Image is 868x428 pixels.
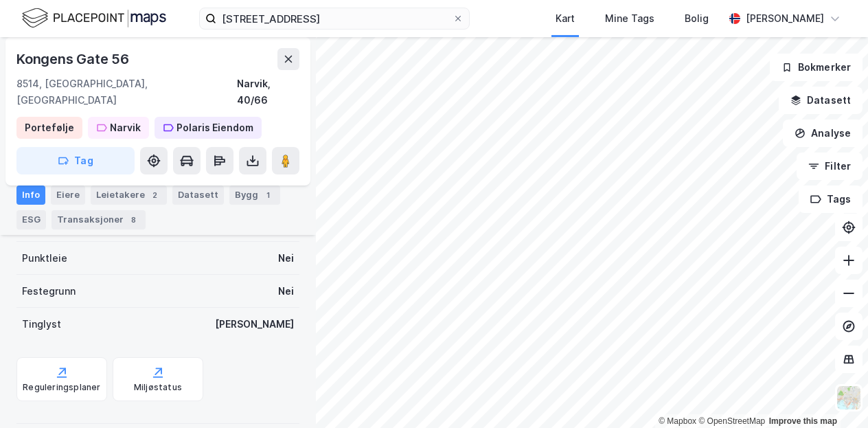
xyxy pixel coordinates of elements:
[110,120,141,136] div: Narvik
[22,316,61,333] div: Tinglyst
[176,120,253,136] div: Polaris Eiendom
[779,87,863,114] button: Datasett
[51,185,85,205] div: Eiere
[261,188,275,202] div: 1
[698,416,765,426] a: OpenStreetMap
[126,213,140,227] div: 8
[22,6,166,30] img: logo.f888ab2527a4732fd821a326f86c7f29.svg
[22,250,67,267] div: Punktleie
[799,362,868,428] iframe: Chat Widget
[172,185,224,205] div: Datasett
[783,120,863,147] button: Analyse
[215,316,294,333] div: [PERSON_NAME]
[16,185,45,205] div: Info
[16,76,237,109] div: 8514, [GEOGRAPHIC_DATA], [GEOGRAPHIC_DATA]
[659,416,696,426] a: Mapbox
[278,250,294,267] div: Nei
[52,210,146,229] div: Transaksjoner
[216,8,453,29] input: Søk på adresse, matrikkel, gårdeiere, leietakere eller personer
[22,283,76,300] div: Festegrunn
[278,283,294,300] div: Nei
[16,210,46,229] div: ESG
[797,153,863,180] button: Filter
[799,362,868,428] div: Kontrollprogram for chat
[16,48,132,70] div: Kongens Gate 56
[148,188,161,202] div: 2
[91,185,167,205] div: Leietakere
[799,185,863,213] button: Tags
[685,10,709,27] div: Bolig
[134,382,182,393] div: Miljøstatus
[23,382,100,393] div: Reguleringsplaner
[16,147,135,174] button: Tag
[25,120,74,136] div: Portefølje
[556,10,575,27] div: Kart
[229,185,280,205] div: Bygg
[769,416,837,426] a: Improve this map
[770,54,863,81] button: Bokmerker
[237,76,299,109] div: Narvik, 40/66
[605,10,654,27] div: Mine Tags
[746,10,824,27] div: [PERSON_NAME]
